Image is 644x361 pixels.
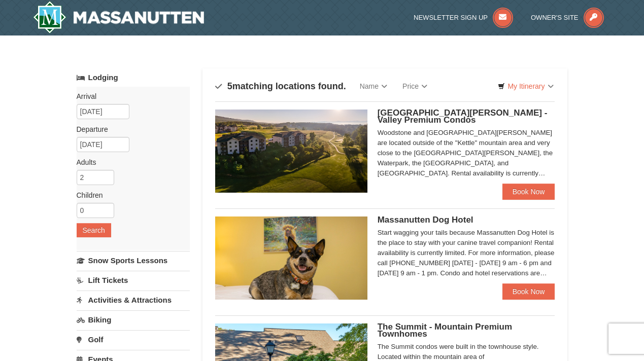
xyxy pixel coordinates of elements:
a: My Itinerary [491,79,560,94]
a: Newsletter Sign Up [414,14,513,21]
span: [GEOGRAPHIC_DATA][PERSON_NAME] - Valley Premium Condos [378,108,548,125]
a: Book Now [502,184,555,200]
a: Golf [77,330,190,349]
label: Children [77,190,182,200]
div: Woodstone and [GEOGRAPHIC_DATA][PERSON_NAME] are located outside of the "Kettle" mountain area an... [378,128,555,178]
label: Arrival [77,91,182,101]
a: Owner's Site [531,14,604,21]
span: Massanutten Dog Hotel [378,215,473,225]
span: Newsletter Sign Up [414,14,488,21]
a: Massanutten Resort [33,1,205,33]
a: Snow Sports Lessons [77,251,190,270]
div: Start wagging your tails because Massanutten Dog Hotel is the place to stay with your canine trav... [378,228,555,278]
a: Lift Tickets [77,271,190,290]
span: Owner's Site [531,14,579,21]
a: Activities & Attractions [77,291,190,309]
img: 19219041-4-ec11c166.jpg [215,110,367,193]
label: Departure [77,124,182,134]
img: 27428181-5-81c892a3.jpg [215,216,367,300]
a: Lodging [77,68,190,87]
span: The Summit - Mountain Premium Townhomes [378,322,512,339]
img: Massanutten Resort Logo [33,1,205,33]
a: Name [352,76,395,96]
h4: matching locations found. [215,81,346,91]
a: Book Now [502,283,555,300]
a: Price [395,76,435,96]
span: 5 [227,81,232,91]
a: Biking [77,310,190,329]
button: Search [77,223,111,237]
label: Adults [77,157,182,167]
